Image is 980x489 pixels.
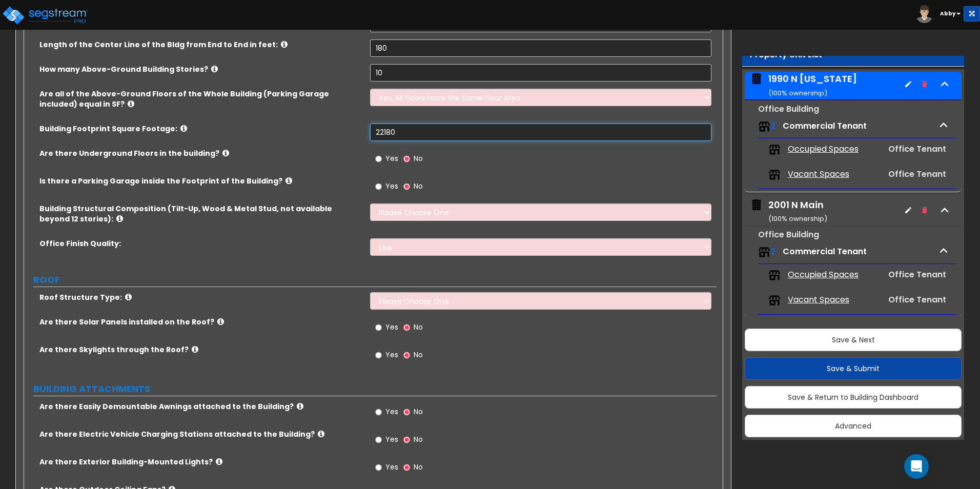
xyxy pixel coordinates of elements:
[385,434,398,444] span: Yes
[281,40,288,48] i: click for more info!
[39,292,362,302] label: Roof Structure Type:
[39,317,362,327] label: Are there Solar Panels installed on the Roof?
[39,148,362,158] label: Are there Underground Floors in the building?
[750,198,827,225] span: 2001 N Main
[385,462,398,472] span: Yes
[216,458,222,465] i: click for more info!
[414,181,423,191] span: No
[403,462,410,473] input: No
[750,72,763,86] img: building.svg
[745,386,962,409] button: Save & Return to Building Dashboard
[385,322,398,332] span: Yes
[222,149,229,157] i: click for more info!
[39,39,362,50] label: Length of the Center Line of the Bldg from End to End in feet:
[750,72,857,98] span: 1990 N California
[33,273,717,287] label: ROOF
[39,238,362,249] label: Office Finish Quality:
[180,125,187,132] i: click for more info!
[385,153,398,164] span: Yes
[39,457,362,467] label: Are there Exterior Building-Mounted Lights?
[745,415,962,437] button: Advanced
[888,294,946,305] span: Office Tenant
[297,402,303,410] i: click for more info!
[888,143,946,155] span: Office Tenant
[128,100,134,108] i: click for more info!
[915,5,933,23] img: avatar.png
[788,269,859,281] span: Occupied Spaces
[385,406,398,417] span: Yes
[770,246,775,257] span: 2
[768,88,827,98] small: ( 100 % ownership)
[403,434,410,445] input: No
[403,406,410,418] input: No
[39,401,362,412] label: Are there Easily Demountable Awnings attached to the Building?
[758,246,770,258] img: tenants.png
[414,153,423,164] span: No
[768,269,781,281] img: tenants.png
[768,169,781,181] img: tenants.png
[116,215,123,222] i: click for more info!
[768,214,827,223] small: ( 100 % ownership)
[758,120,770,133] img: tenants.png
[375,350,382,361] input: Yes
[39,429,362,439] label: Are there Electric Vehicle Charging Stations attached to the Building?
[375,153,382,165] input: Yes
[888,168,946,180] span: Office Tenant
[39,64,362,74] label: How many Above-Ground Building Stories?
[125,293,132,301] i: click for more info!
[375,181,382,192] input: Yes
[403,153,410,165] input: No
[788,294,849,306] span: Vacant Spaces
[768,72,857,98] div: 1990 N [US_STATE]
[403,181,410,192] input: No
[758,103,819,115] small: Office Building
[768,144,781,156] img: tenants.png
[768,294,781,307] img: tenants.png
[783,120,867,132] span: Commercial Tenant
[768,198,827,225] div: 2001 N Main
[783,246,867,257] span: Commercial Tenant
[39,203,362,224] label: Building Structural Composition (Tilt-Up, Wood & Metal Stud, not available beyond 12 stories):
[385,181,398,191] span: Yes
[39,176,362,186] label: Is there a Parking Garage inside the Footprint of the Building?
[414,434,423,444] span: No
[39,124,362,134] label: Building Footprint Square Footage:
[39,89,362,109] label: Are all of the Above-Ground Floors of the Whole Building (Parking Garage included) equal in SF?
[745,329,962,351] button: Save & Next
[788,144,859,155] span: Occupied Spaces
[375,322,382,333] input: Yes
[318,430,324,438] i: click for more info!
[904,454,929,479] div: Open Intercom Messenger
[2,5,89,26] img: logo_pro_r.png
[414,406,423,417] span: No
[888,269,946,280] span: Office Tenant
[788,169,849,180] span: Vacant Spaces
[192,345,198,353] i: click for more info!
[375,406,382,418] input: Yes
[385,350,398,360] span: Yes
[39,344,362,355] label: Are there Skylights through the Roof?
[940,10,955,17] b: Abby
[211,65,218,73] i: click for more info!
[375,434,382,445] input: Yes
[414,462,423,472] span: No
[770,120,775,132] span: 2
[758,229,819,240] small: Office Building
[33,382,717,396] label: BUILDING ATTACHMENTS
[750,198,763,212] img: building.svg
[403,322,410,333] input: No
[375,462,382,473] input: Yes
[414,322,423,332] span: No
[285,177,292,185] i: click for more info!
[745,357,962,380] button: Save & Submit
[403,350,410,361] input: No
[217,318,224,325] i: click for more info!
[414,350,423,360] span: No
